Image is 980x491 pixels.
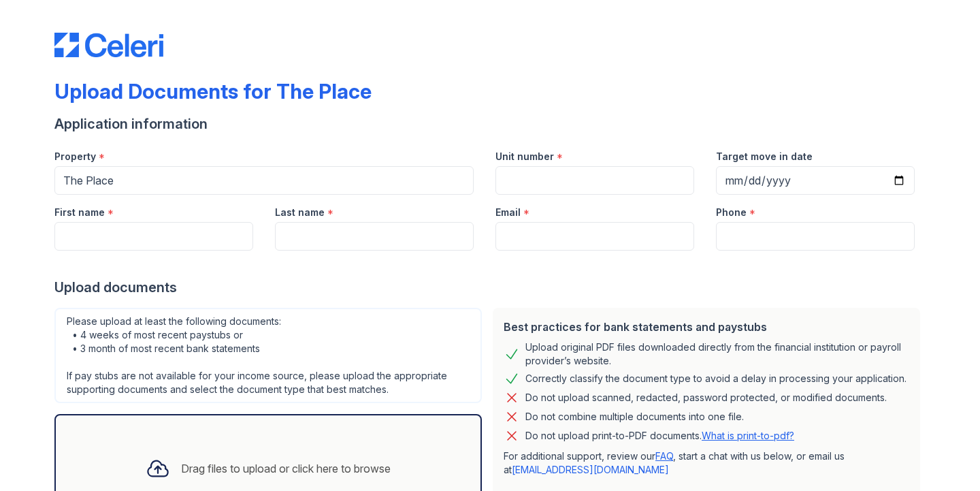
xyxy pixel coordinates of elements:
label: Email [495,206,521,219]
a: What is print-to-pdf? [702,430,794,441]
div: Correctly classify the document type to avoid a delay in processing your application. [525,370,906,387]
label: Phone [716,206,747,219]
a: FAQ [655,450,673,462]
div: Drag files to upload or click here to browse [181,460,391,477]
p: Do not upload print-to-PDF documents. [525,429,794,443]
p: For additional support, review our , start a chat with us below, or email us at [504,449,909,477]
div: Do not upload scanned, redacted, password protected, or modified documents. [525,390,887,406]
div: Upload Documents for The Place [54,79,372,104]
div: Application information [54,114,926,133]
label: Last name [275,206,325,219]
label: Property [54,150,96,163]
div: Please upload at least the following documents: • 4 weeks of most recent paystubs or • 3 month of... [54,308,482,403]
img: CE_Logo_Blue-a8612792a0a2168367f1c8372b55b34899dd931a85d93a1a3d3e32e68fde9ad4.png [54,33,163,57]
div: Best practices for bank statements and paystubs [504,319,909,335]
label: Unit number [495,150,554,163]
div: Upload documents [54,278,926,297]
div: Do not combine multiple documents into one file. [525,409,744,425]
label: Target move in date [716,150,813,163]
a: [EMAIL_ADDRESS][DOMAIN_NAME] [512,464,669,475]
label: First name [54,206,105,219]
div: Upload original PDF files downloaded directly from the financial institution or payroll provider’... [525,340,909,368]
